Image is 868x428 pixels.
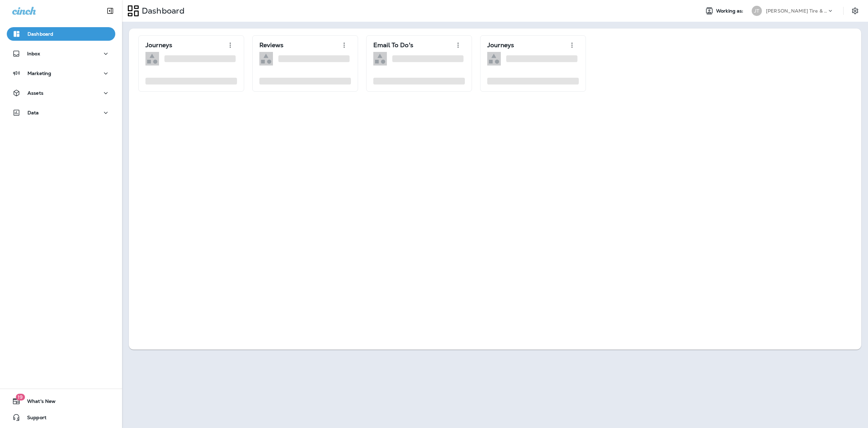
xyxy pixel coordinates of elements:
[20,415,46,423] span: Support
[27,51,40,56] p: Inbox
[145,42,172,49] p: Journeys
[27,71,51,76] p: Marketing
[7,106,115,119] button: Data
[27,110,39,115] p: Data
[849,5,861,17] button: Settings
[16,394,25,401] span: 19
[259,42,283,49] p: Reviews
[7,86,115,100] button: Assets
[27,31,53,37] p: Dashboard
[7,47,115,60] button: Inbox
[20,398,56,407] span: What's New
[101,4,120,18] button: Collapse Sidebar
[373,42,413,49] p: Email To Do's
[7,27,115,41] button: Dashboard
[7,411,115,424] button: Support
[7,67,115,80] button: Marketing
[766,8,827,14] p: [PERSON_NAME] Tire & Auto
[487,42,514,49] p: Journeys
[27,90,43,96] p: Assets
[752,6,762,16] div: JT
[7,394,115,408] button: 19What's New
[716,8,745,14] span: Working as:
[139,6,184,16] p: Dashboard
